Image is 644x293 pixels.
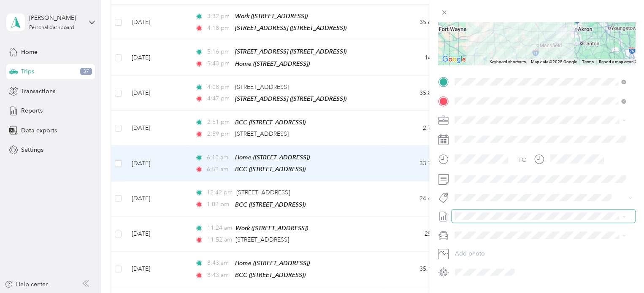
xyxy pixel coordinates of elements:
[531,59,577,64] span: Map data ©2025 Google
[452,248,635,260] button: Add photo
[597,246,644,293] iframe: Everlance-gr Chat Button Frame
[490,59,526,65] button: Keyboard shortcuts
[518,156,527,164] div: TO
[599,59,633,64] a: Report a map error
[440,54,468,65] a: Open this area in Google Maps (opens a new window)
[440,54,468,65] img: Google
[582,59,594,64] a: Terms (opens in new tab)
